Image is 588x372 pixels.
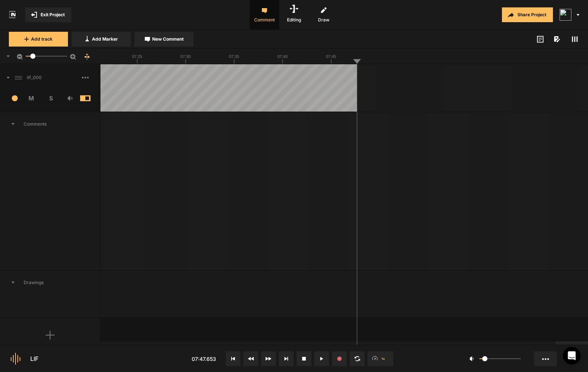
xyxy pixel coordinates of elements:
[31,36,52,42] span: Add track
[192,356,216,362] span: 07:47.653
[41,94,61,103] span: S
[181,54,191,59] text: 07:30
[563,347,581,365] div: Open Intercom Messenger
[92,36,118,42] span: Add Marker
[367,351,393,366] button: 1x
[9,32,68,47] button: Add track
[72,32,131,47] button: Add Marker
[132,54,142,59] text: 07:25
[24,74,82,81] span: lif_000
[152,36,184,42] span: New Comment
[134,32,194,47] button: New Comment
[277,54,288,59] text: 07:40
[229,54,239,59] text: 07:35
[41,11,65,18] span: Exit Project
[22,94,41,103] span: M
[25,7,71,22] button: Exit Project
[502,7,553,22] button: Share Project
[326,54,336,59] text: 07:45
[30,354,38,363] div: LIF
